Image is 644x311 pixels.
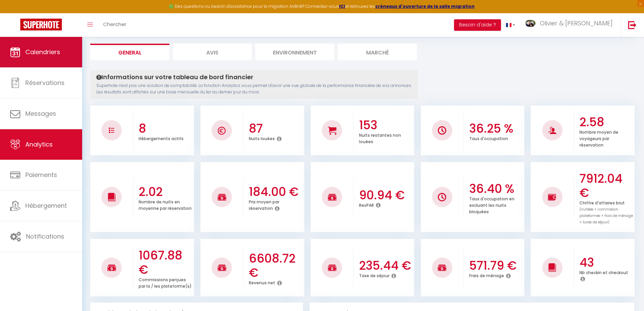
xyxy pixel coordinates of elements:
[359,259,413,273] h3: 235.44 €
[359,271,389,279] p: Taxe de séjour
[255,44,334,60] li: Environnement
[139,198,192,211] p: Nombre de nuits en moyenne par réservation
[579,268,628,275] p: Nb checkin et checkout
[540,19,613,27] span: Olivier & [PERSON_NAME]
[20,19,62,30] img: Super Booking
[109,128,114,133] img: NO IMAGE
[579,199,633,225] p: Chiffre d'affaires brut
[26,232,64,241] span: Notifications
[359,188,413,202] h3: 90.94 €
[25,79,65,87] span: Réservations
[25,201,67,210] span: Hébergement
[359,201,374,208] p: RevPAR
[628,21,637,29] img: logout
[469,121,523,136] h3: 36.25 %
[139,185,192,199] h3: 2.02
[579,115,633,129] h3: 2.58
[579,172,633,200] h3: 7912.04 €
[469,259,523,273] h3: 571.79 €
[548,193,556,201] img: NO IMAGE
[359,118,413,132] h3: 153
[139,275,192,289] p: Commissions perçues par la / les plateforme(s)
[96,83,412,95] p: Superhote n'est pas une solution de comptabilité. La fonction Analytics vous permet d'avoir une v...
[249,198,279,211] p: Prix moyen par réservation
[139,134,184,141] p: Hébergements actifs
[469,271,504,279] p: Frais de ménage
[249,185,303,199] h3: 184.00 €
[103,21,126,28] span: Chercher
[454,19,501,31] button: Besoin d'aide ?
[469,134,508,141] p: Taux d'occupation
[90,44,169,60] li: General
[139,248,192,277] h3: 1067.88 €
[25,48,60,56] span: Calendriers
[25,140,53,149] span: Analytics
[173,44,252,60] li: Avis
[249,251,303,280] h3: 6608.72 €
[438,193,446,201] img: NO IMAGE
[469,195,515,215] p: Taux d'occupation en excluant les nuits bloquées
[339,3,345,9] a: ICI
[139,121,192,136] h3: 8
[359,131,401,145] p: Nuits restantes non louées
[375,3,475,9] a: créneaux d'ouverture de la salle migration
[98,13,132,37] a: Chercher
[579,207,633,225] span: (nuitées + commission plateformes + frais de ménage + taxes de séjour)
[579,256,633,270] h3: 43
[520,13,621,37] a: ... Olivier & [PERSON_NAME]
[579,128,618,148] p: Nombre moyen de voyageurs par réservation
[249,121,303,136] h3: 87
[96,73,412,81] h4: Informations sur votre tableau de bord financier
[249,134,275,141] p: Nuits louées
[525,20,535,27] img: ...
[249,279,275,286] p: Revenus net
[338,44,417,60] li: Marché
[25,109,56,118] span: Messages
[25,171,57,179] span: Paiements
[469,182,523,196] h3: 36.40 %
